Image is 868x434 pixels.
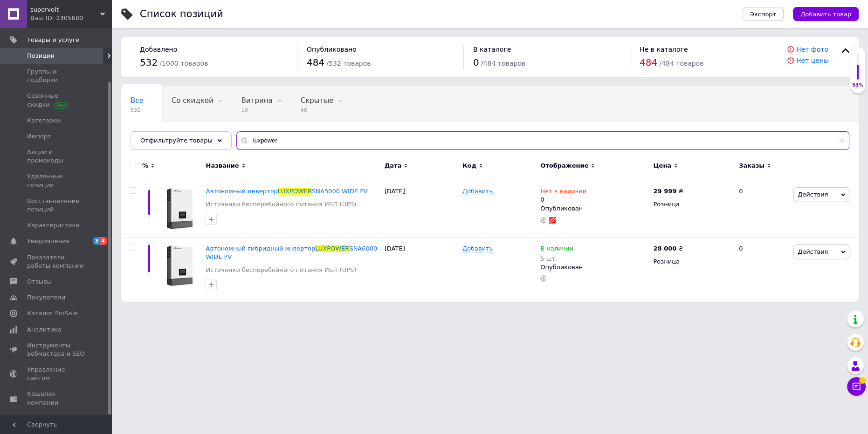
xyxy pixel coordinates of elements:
[27,68,86,84] span: Группы и подборки
[653,187,683,196] div: ₴
[30,6,100,14] span: supervolt
[27,52,55,60] span: Позиции
[473,46,511,53] span: В каталоге
[315,245,349,252] span: LUXPOWER
[206,266,356,274] a: Источники бесперебойного питания ИБП (UPS)
[100,237,107,245] span: 4
[385,162,402,170] span: Дата
[131,107,144,114] span: 532
[27,148,86,165] span: Акции и промокоды
[659,60,703,67] span: / 484 товаров
[850,82,865,88] div: 53%
[140,9,223,19] div: Список позиций
[796,57,829,64] a: Нет цены
[653,258,731,266] div: Розница
[540,263,648,271] div: Опубликован
[27,414,51,423] span: Маркет
[140,137,213,144] span: Отфильтруйте товары
[540,245,573,255] span: В наличии
[27,253,86,270] span: Показатели работы компании
[27,92,86,108] span: Сезонные скидки
[27,132,51,141] span: Импорт
[241,107,273,114] span: 10
[798,248,828,255] span: Действия
[158,244,201,287] img: Автономный гибридный инвертор LUXPOWER SNA6000 WIDE PV
[312,188,368,195] span: SNA5000 WIDE PV
[733,237,791,302] div: 0
[27,197,86,214] span: Восстановление позиций
[241,96,273,105] span: Витрина
[27,116,61,125] span: Категории
[796,46,828,53] a: Нет фото
[27,278,52,286] span: Отзывы
[540,204,648,213] div: Опубликован
[140,57,158,68] span: 532
[27,221,80,230] span: Характеристики
[462,188,493,195] span: Добавить
[159,60,208,67] span: / 1000 товаров
[27,390,86,407] span: Кошелек компании
[140,46,177,53] span: Добавлено
[307,46,357,53] span: Опубликовано
[326,60,371,67] span: / 532 товаров
[540,187,586,204] div: 0
[27,366,86,382] span: Управление сайтом
[301,96,334,105] span: Скрытые
[473,57,479,68] span: 0
[382,180,460,237] div: [DATE]
[27,172,86,189] span: Удаленные позиции
[131,96,144,105] span: Все
[739,162,765,170] span: Заказы
[640,57,657,68] span: 484
[653,162,671,170] span: Цена
[172,96,214,105] span: Со скидкой
[142,162,148,170] span: %
[27,325,62,334] span: Аналитика
[27,36,80,44] span: Товары и услуги
[93,237,100,245] span: 3
[27,309,77,318] span: Каталог ProSale
[206,162,239,170] span: Название
[743,7,784,21] button: Экспорт
[733,180,791,237] div: 0
[847,377,866,396] button: Чат с покупателем
[307,57,324,68] span: 484
[131,132,194,140] span: Опубликованные
[640,46,688,53] span: Не в каталоге
[462,245,493,252] span: Добавить
[653,244,683,253] div: ₴
[750,11,776,18] span: Экспорт
[206,188,277,195] span: Автономный инвертор
[30,14,112,22] div: Ваш ID: 2305680
[653,200,731,209] div: Розница
[158,187,201,230] img: Автономный инвертор LUXPOWER SNA5000 WIDE PV
[793,7,859,21] button: Добавить товар
[27,293,65,302] span: Покупатели
[540,162,588,170] span: Отображение
[301,107,334,114] span: 48
[27,237,69,245] span: Уведомления
[206,245,377,260] span: SNA6000 WIDE PV
[800,11,851,18] span: Добавить товар
[653,188,676,195] b: 29 999
[798,191,828,198] span: Действия
[278,188,312,195] span: LUXPOWER
[236,131,849,150] input: Поиск по названию позиции, артикулу и поисковым запросам
[481,60,525,67] span: / 484 товаров
[540,255,573,262] div: 5 шт.
[206,245,377,260] a: Автономный гибридный инверторLUXPOWERSNA6000 WIDE PV
[382,237,460,302] div: [DATE]
[206,245,315,252] span: Автономный гибридный инвертор
[206,188,367,195] a: Автономный инверторLUXPOWERSNA5000 WIDE PV
[540,188,586,197] span: Нет в наличии
[206,200,356,209] a: Источники бесперебойного питания ИБП (UPS)
[27,341,86,358] span: Инструменты вебмастера и SEO
[462,162,476,170] span: Код
[653,245,676,252] b: 28 000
